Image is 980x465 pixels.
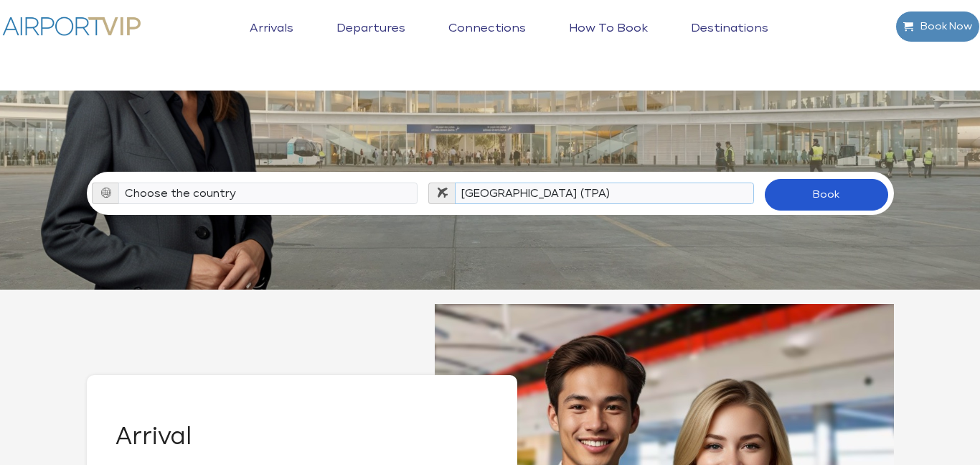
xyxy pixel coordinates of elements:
a: Book Now [895,11,980,42]
h2: Arrival [116,425,489,448]
a: Destinations [687,22,772,57]
a: How to book [565,22,651,57]
span: Book Now [913,11,972,42]
a: Arrivals [246,22,297,57]
a: Departures [333,22,409,57]
button: Book [765,179,889,211]
a: Connections [445,22,529,57]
